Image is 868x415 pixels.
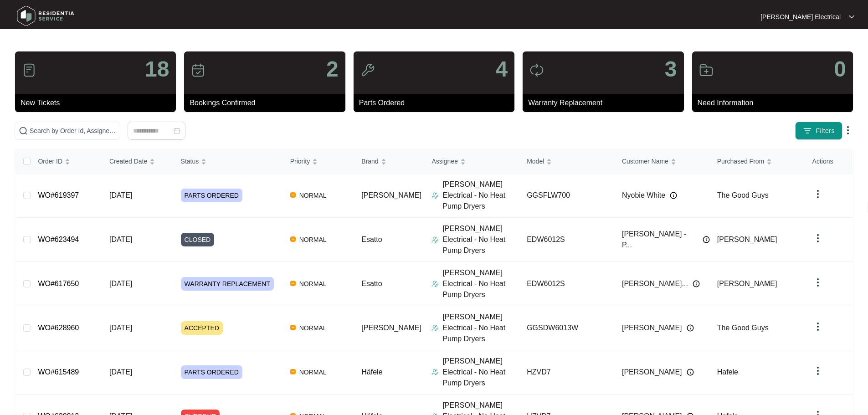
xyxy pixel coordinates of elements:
span: Brand [361,156,378,166]
span: [PERSON_NAME] [622,367,682,378]
td: HZVD7 [519,350,615,395]
span: PARTS ORDERED [181,365,242,379]
th: Order ID [31,149,102,174]
img: residentia service logo [14,2,77,30]
span: NORMAL [296,234,330,245]
span: Created Date [109,156,147,166]
img: Info icon [687,369,694,376]
span: Esatto [361,236,382,243]
img: Vercel Logo [290,281,296,286]
img: dropdown arrow [812,365,823,376]
a: WO#617650 [38,280,79,287]
img: Info icon [687,324,694,332]
p: 4 [495,58,508,80]
span: NORMAL [296,190,330,201]
a: WO#623494 [38,236,79,243]
span: ACCEPTED [181,321,223,335]
span: The Good Guys [717,324,769,332]
span: [PERSON_NAME] - P... [622,229,698,251]
input: Search by Order Id, Assignee Name, Customer Name, Brand and Model [30,126,116,136]
img: Assigner Icon [431,369,439,376]
img: Vercel Logo [290,369,296,374]
p: [PERSON_NAME] Electrical - No Heat Pump Dryers [442,179,519,212]
p: 2 [326,58,339,80]
p: Warranty Replacement [528,97,683,108]
span: [PERSON_NAME] [717,236,777,243]
th: Status [174,149,283,174]
span: [PERSON_NAME] [717,280,777,287]
span: NORMAL [296,278,330,289]
p: 0 [834,58,846,80]
span: Esatto [361,280,382,287]
img: Info icon [670,192,677,199]
img: icon [699,63,714,77]
th: Model [519,149,615,174]
span: The Good Guys [717,191,769,199]
img: icon [360,63,375,77]
img: dropdown arrow [849,15,854,19]
span: Hafele [717,368,738,376]
img: Assigner Icon [431,280,439,287]
p: [PERSON_NAME] Electrical [760,12,841,21]
img: Assigner Icon [431,236,439,243]
span: Nyobie White [622,190,665,201]
span: Häfele [361,368,382,376]
span: NORMAL [296,367,330,378]
span: Assignee [431,156,458,166]
p: Bookings Confirmed [190,97,345,108]
span: [DATE] [109,368,132,376]
p: [PERSON_NAME] Electrical - No Heat Pump Dryers [442,267,519,300]
span: [PERSON_NAME]... [622,278,688,289]
img: Vercel Logo [290,192,296,198]
span: [PERSON_NAME] [361,191,421,199]
img: search-icon [19,126,28,135]
img: Vercel Logo [290,236,296,242]
img: Assigner Icon [431,192,439,199]
th: Actions [805,149,853,174]
p: [PERSON_NAME] Electrical - No Heat Pump Dryers [442,356,519,389]
th: Priority [283,149,354,174]
span: Purchased From [717,156,764,166]
img: dropdown arrow [812,189,823,200]
p: [PERSON_NAME] Electrical - No Heat Pump Dryers [442,223,519,256]
span: PARTS ORDERED [181,189,242,202]
span: [DATE] [109,280,132,287]
img: Vercel Logo [290,325,296,330]
td: EDW6012S [519,262,615,306]
p: New Tickets [21,97,176,108]
img: Info icon [693,280,700,287]
img: dropdown arrow [812,277,823,288]
td: EDW6012S [519,218,615,262]
a: WO#619397 [38,191,79,199]
span: Customer Name [622,156,668,166]
span: WARRANTY REPLACEMENT [181,277,274,291]
td: GGSDW6013W [519,306,615,350]
span: [DATE] [109,236,132,243]
span: Priority [290,156,310,166]
span: [PERSON_NAME] [622,323,682,333]
button: filter iconFilters [795,122,842,140]
img: icon [529,63,544,77]
img: filter icon [803,126,812,135]
span: CLOSED [181,233,215,246]
span: [DATE] [109,324,132,332]
a: WO#615489 [38,368,79,376]
p: Parts Ordered [359,97,514,108]
th: Assignee [424,149,519,174]
span: [PERSON_NAME] [361,324,421,332]
img: dropdown arrow [842,125,853,136]
th: Purchased From [710,149,805,174]
img: icon [191,63,205,77]
img: Info icon [703,236,710,243]
th: Brand [354,149,424,174]
span: Filters [816,126,835,136]
span: Order ID [38,156,62,166]
span: Model [527,156,544,166]
img: dropdown arrow [812,233,823,244]
p: Need Information [698,97,853,108]
img: Assigner Icon [431,324,439,332]
img: icon [22,63,36,77]
th: Created Date [102,149,174,174]
span: [DATE] [109,191,132,199]
th: Customer Name [615,149,710,174]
